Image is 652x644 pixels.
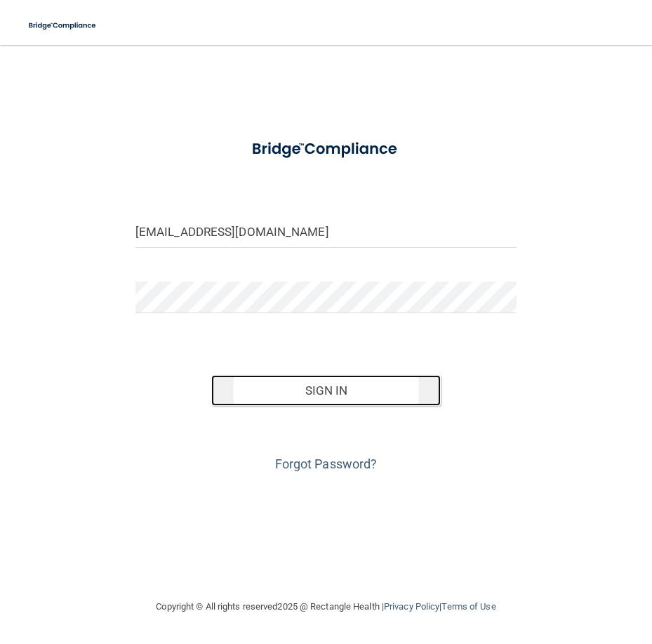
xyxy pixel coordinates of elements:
a: Forgot Password? [275,456,378,471]
button: Sign In [211,375,440,406]
a: Terms of Use [441,601,495,612]
img: bridge_compliance_login_screen.278c3ca4.svg [236,129,416,169]
div: Copyright © All rights reserved 2025 @ Rectangle Health | | [70,584,583,629]
a: Privacy Policy [384,601,439,612]
img: bridge_compliance_login_screen.278c3ca4.svg [21,11,105,40]
input: Email [135,216,517,248]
